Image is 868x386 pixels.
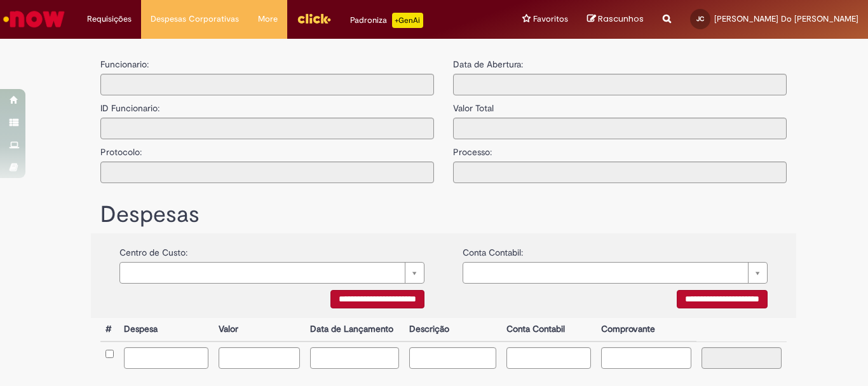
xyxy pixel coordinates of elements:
label: Centro de Custo: [119,240,187,259]
th: Descrição [404,318,501,341]
h1: Despesas [100,202,787,228]
span: Rascunhos [598,13,644,25]
th: Comprovante [596,318,697,341]
label: ID Funcionario: [100,95,159,114]
img: ServiceNow [1,6,67,32]
label: Valor Total [453,95,494,114]
span: [PERSON_NAME] Do [PERSON_NAME] [714,13,858,24]
label: Funcionario: [100,58,149,71]
span: Despesas Corporativas [151,13,239,25]
th: Despesa [119,318,214,341]
th: # [100,318,119,341]
label: Data de Abertura: [453,58,523,71]
a: Limpar campo {0} [119,262,424,284]
a: Rascunhos [587,13,644,25]
div: Padroniza [350,13,423,28]
p: +GenAi [392,13,423,28]
span: JC [696,15,704,23]
th: Data de Lançamento [305,318,405,341]
span: Requisições [87,13,132,25]
img: click_logo_yellow_360x200.png [297,9,331,28]
label: Protocolo: [100,139,142,158]
a: Limpar campo {0} [463,262,768,284]
label: Processo: [453,139,492,158]
th: Valor [214,318,304,341]
span: Favoritos [533,13,568,25]
th: Conta Contabil [501,318,596,341]
span: More [258,13,278,25]
label: Conta Contabil: [463,240,523,259]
